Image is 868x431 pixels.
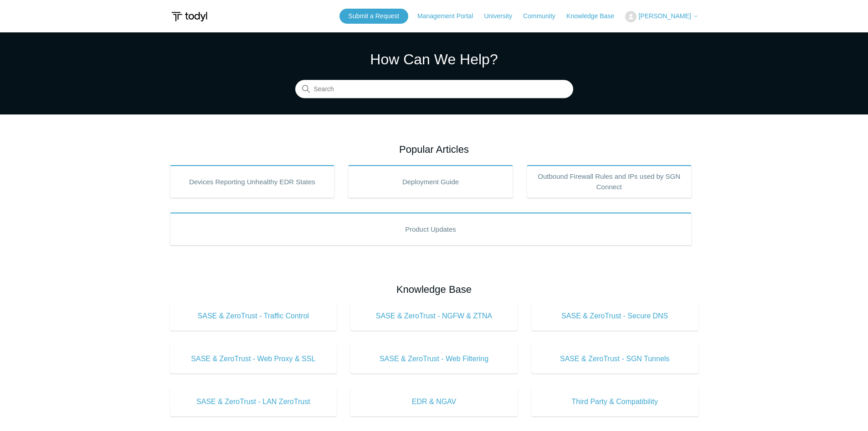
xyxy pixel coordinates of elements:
h2: Popular Articles [170,142,699,157]
span: SASE & ZeroTrust - SGN Tunnels [545,353,685,364]
span: Third Party & Compatibility [545,396,685,407]
input: Search [295,80,573,99]
span: EDR & NGAV [364,396,504,407]
a: SASE & ZeroTrust - LAN ZeroTrust [170,387,337,416]
a: University [484,11,521,21]
span: SASE & ZeroTrust - Web Filtering [364,353,504,364]
span: SASE & ZeroTrust - LAN ZeroTrust [184,396,324,407]
a: EDR & NGAV [350,387,518,416]
h2: Knowledge Base [170,282,699,297]
a: Submit a Request [339,9,408,24]
a: Management Portal [417,11,482,21]
a: Third Party & Compatibility [531,387,699,416]
a: SASE & ZeroTrust - Traffic Control [170,301,337,331]
a: Knowledge Base [566,11,623,21]
span: SASE & ZeroTrust - Traffic Control [184,311,324,322]
a: Deployment Guide [348,165,513,198]
a: SASE & ZeroTrust - Web Proxy & SSL [170,344,337,374]
a: Community [523,11,565,21]
span: SASE & ZeroTrust - Web Proxy & SSL [184,353,324,364]
a: SASE & ZeroTrust - Web Filtering [350,344,518,374]
a: SASE & ZeroTrust - SGN Tunnels [531,344,699,374]
h1: How Can We Help? [295,48,573,70]
img: Todyl Support Center Help Center home page [170,8,209,25]
a: SASE & ZeroTrust - NGFW & ZTNA [350,301,518,331]
a: Devices Reporting Unhealthy EDR States [170,165,335,198]
a: Outbound Firewall Rules and IPs used by SGN Connect [527,165,692,198]
span: SASE & ZeroTrust - NGFW & ZTNA [364,311,504,322]
a: Product Updates [170,213,692,245]
span: [PERSON_NAME] [638,12,691,20]
span: SASE & ZeroTrust - Secure DNS [545,311,685,322]
button: [PERSON_NAME] [625,11,698,22]
a: SASE & ZeroTrust - Secure DNS [531,301,699,331]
